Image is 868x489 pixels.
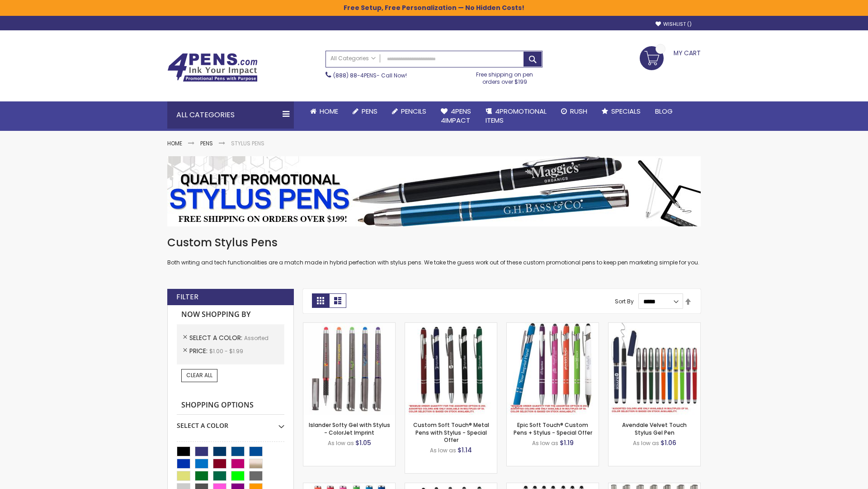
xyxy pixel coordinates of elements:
[478,101,554,131] a: 4PROMOTIONALITEMS
[362,106,377,116] span: Pens
[486,106,547,125] span: 4PROMOTIONAL ITEMS
[622,421,687,436] a: Avendale Velvet Touch Stylus Gel Pen
[656,21,692,28] a: Wishlist
[330,55,376,62] span: All Categories
[609,322,700,330] a: Avendale Velvet Touch Stylus Gel Pen-Assorted
[189,333,244,342] span: Select A Color
[177,415,284,430] div: Select A Color
[303,323,395,415] img: Islander Softy Gel with Stylus - ColorJet Imprint-Assorted
[441,106,471,125] span: 4Pens 4impact
[312,293,329,308] strong: Grid
[333,72,407,79] span: - Call Now!
[209,347,243,355] span: $1.00 - $1.99
[167,235,701,250] h1: Custom Stylus Pens
[405,322,497,330] a: Custom Soft Touch® Metal Pens with Stylus-Assorted
[355,438,371,447] span: $1.05
[570,106,587,116] span: Rush
[434,101,478,131] a: 4Pens4impact
[167,235,701,267] div: Both writing and tech functionalities are a match made in hybrid perfection with stylus pens. We ...
[345,101,385,121] a: Pens
[655,106,673,116] span: Blog
[167,156,701,226] img: Stylus Pens
[326,51,380,66] a: All Categories
[167,139,182,147] a: Home
[532,439,558,447] span: As low as
[167,101,294,129] div: All Categories
[189,346,209,355] span: Price
[430,446,456,454] span: As low as
[200,139,213,147] a: Pens
[648,101,680,121] a: Blog
[633,439,659,447] span: As low as
[244,334,269,342] span: Assorted
[467,67,543,86] div: Free shipping on pen orders over $199
[458,446,472,455] span: $1.14
[401,106,426,116] span: Pencils
[328,439,354,447] span: As low as
[660,438,676,447] span: $1.06
[309,421,390,436] a: Islander Softy Gel with Stylus - ColorJet Imprint
[507,323,599,415] img: 4P-MS8B-Assorted
[167,53,258,82] img: 4Pens Custom Pens and Promotional Products
[609,323,700,415] img: Avendale Velvet Touch Stylus Gel Pen-Assorted
[320,106,338,116] span: Home
[177,396,284,415] strong: Shopping Options
[594,101,648,121] a: Specials
[303,322,395,330] a: Islander Softy Gel with Stylus - ColorJet Imprint-Assorted
[176,292,198,302] strong: Filter
[186,371,212,379] span: Clear All
[514,421,592,436] a: Epic Soft Touch® Custom Pens + Stylus - Special Offer
[554,101,594,121] a: Rush
[303,101,345,121] a: Home
[231,139,264,147] strong: Stylus Pens
[507,322,599,330] a: 4P-MS8B-Assorted
[333,72,377,79] a: (888) 88-4PENS
[177,305,284,324] strong: Now Shopping by
[385,101,434,121] a: Pencils
[405,323,497,415] img: Custom Soft Touch® Metal Pens with Stylus-Assorted
[611,106,641,116] span: Specials
[615,297,634,305] label: Sort By
[413,421,489,443] a: Custom Soft Touch® Metal Pens with Stylus - Special Offer
[181,369,217,382] a: Clear All
[560,438,574,447] span: $1.19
